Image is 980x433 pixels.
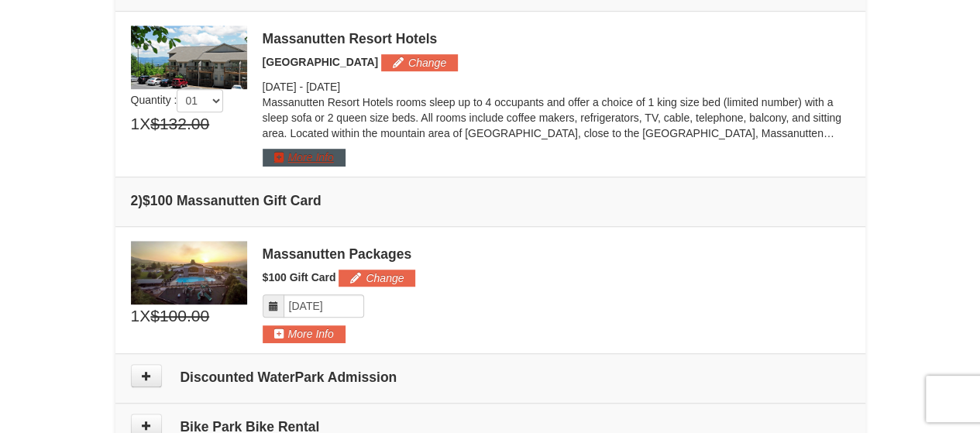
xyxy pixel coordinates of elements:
[131,193,850,208] h4: 2 $100 Massanutten Gift Card
[150,112,209,136] span: $132.00
[339,270,415,287] button: Change
[263,31,850,46] div: Massanutten Resort Hotels
[381,54,458,71] button: Change
[131,241,247,304] img: 6619879-1.jpg
[306,81,340,93] span: [DATE]
[131,304,140,328] span: 1
[138,193,143,208] span: )
[150,304,209,328] span: $100.00
[263,246,850,262] div: Massanutten Packages
[299,81,303,93] span: -
[263,95,850,141] p: Massanutten Resort Hotels rooms sleep up to 4 occupants and offer a choice of 1 king size bed (li...
[131,112,140,136] span: 1
[263,325,346,342] button: More Info
[139,112,150,136] span: X
[131,369,850,385] h4: Discounted WaterPark Admission
[263,271,336,284] span: $100 Gift Card
[139,304,150,328] span: X
[263,56,379,68] span: [GEOGRAPHIC_DATA]
[131,94,224,106] span: Quantity :
[131,26,247,89] img: 19219026-1-e3b4ac8e.jpg
[263,81,297,93] span: [DATE]
[263,149,346,166] button: More Info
